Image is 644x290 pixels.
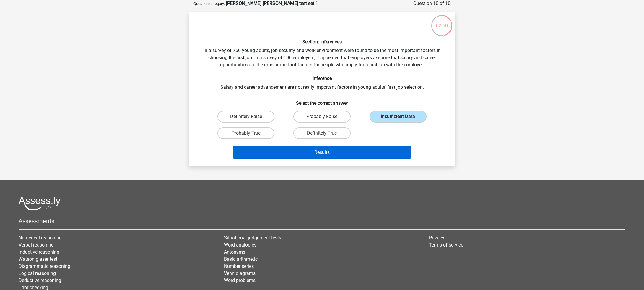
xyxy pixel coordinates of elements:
[198,96,446,106] h6: Select the correct answer
[198,75,446,81] h6: Inference
[429,242,463,248] a: Terms of service
[19,256,57,262] a: Watson glaser test
[191,17,453,161] div: In a survey of 750 young adults, job security and work environment were found to be the most impo...
[293,127,350,139] label: Definitely True
[19,196,61,210] img: Assessly logo
[19,270,56,276] a: Logical reasoning
[224,270,256,276] a: Venn diagrams
[198,39,446,45] h6: Section: Inferences
[224,263,254,269] a: Number series
[370,111,427,123] label: Insufficient Data
[431,14,453,29] div: 02:50
[233,146,412,159] button: Results
[224,278,256,283] a: Word problems
[226,1,318,6] strong: [PERSON_NAME] [PERSON_NAME] test set 1
[19,235,62,241] a: Numerical reasoning
[224,256,258,262] a: Basic arithmetic
[193,1,225,6] small: Question category:
[224,235,281,241] a: Situational judgement tests
[224,242,256,248] a: Word analogies
[19,263,70,269] a: Diagrammatic reasoning
[19,278,61,283] a: Deductive reasoning
[217,127,274,139] label: Probably True
[429,235,444,241] a: Privacy
[293,111,350,123] label: Probably False
[19,249,59,255] a: Inductive reasoning
[19,217,625,225] h5: Assessments
[217,111,274,123] label: Definitely False
[19,242,54,248] a: Verbal reasoning
[224,249,245,255] a: Antonyms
